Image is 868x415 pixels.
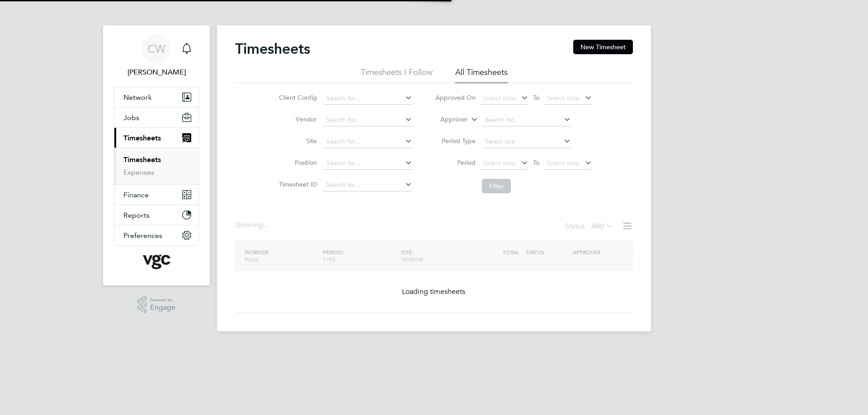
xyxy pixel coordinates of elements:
[114,128,198,148] button: Timesheets
[123,168,154,177] a: Expenses
[565,220,615,233] div: Status
[482,135,571,148] input: Select one
[263,220,269,229] span: ...
[123,231,162,240] span: Preferences
[482,114,571,126] input: Search for...
[427,115,468,124] label: Approver
[323,135,412,148] input: Search for...
[276,159,317,167] label: Position
[235,40,310,58] h2: Timesheets
[150,296,175,304] span: Powered by
[530,157,542,168] span: To
[530,92,542,103] span: To
[361,67,433,83] li: Timesheets I Follow
[143,255,170,269] img: vgcgroup-logo-retina.png
[123,113,139,122] span: Jobs
[123,134,161,142] span: Timesheets
[323,114,412,126] input: Search for...
[455,67,508,83] li: All Timesheets
[547,159,580,167] span: Select date
[435,159,476,167] label: Period
[123,155,161,164] a: Timesheets
[591,222,613,231] label: All
[483,94,516,102] span: Select date
[114,225,198,245] button: Preferences
[547,94,580,102] span: Select date
[276,93,317,102] label: Client Config
[123,211,150,219] span: Reports
[323,157,412,170] input: Search for...
[235,220,270,230] div: Showing
[483,159,516,167] span: Select date
[435,137,476,145] label: Period Type
[114,148,198,184] div: Timesheets
[323,92,412,105] input: Search for...
[114,205,198,225] button: Reports
[123,191,149,199] span: Finance
[150,304,175,312] span: Engage
[114,255,199,269] a: Go to home page
[276,137,317,145] label: Site
[482,179,511,193] button: Filter
[114,107,198,127] button: Jobs
[103,25,210,285] nav: Main navigation
[323,179,412,191] input: Search for...
[123,93,152,102] span: Network
[114,34,199,78] a: CW[PERSON_NAME]
[147,43,165,55] span: CW
[435,93,476,102] label: Approved On
[573,40,633,54] button: New Timesheet
[276,180,317,188] label: Timesheet ID
[114,87,198,107] button: Network
[114,185,198,205] button: Finance
[137,296,176,313] a: Powered byEngage
[276,115,317,123] label: Vendor
[600,222,604,231] span: 0
[114,67,199,78] span: Chris Watson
